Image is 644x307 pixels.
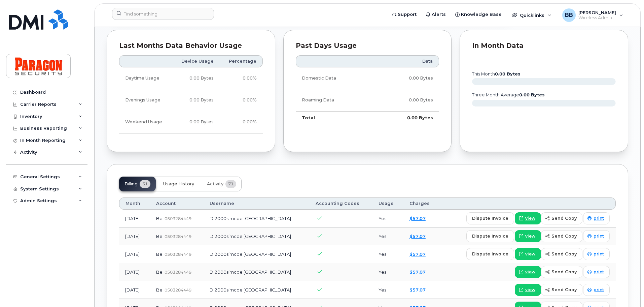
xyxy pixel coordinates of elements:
a: $57.07 [409,269,426,275]
td: D 2000simcoe [GEOGRAPHIC_DATA] [204,263,309,281]
div: Quicklinks [507,8,556,22]
span: dispute invoice [472,251,508,257]
div: Barb Burling [558,8,628,22]
span: BB [565,11,573,19]
span: Bell [156,234,165,239]
td: 0.00 Bytes [374,111,439,124]
td: Yes [372,263,403,281]
span: print [594,233,604,239]
a: print [583,284,610,296]
span: view [525,233,535,239]
th: Username [204,197,309,210]
th: Usage [372,197,403,210]
span: send copy [551,269,577,275]
span: 0503284449 [165,216,191,221]
tr: Friday from 6:00pm to Monday 8:00am [119,111,263,133]
div: Last Months Data Behavior Usage [119,42,263,49]
span: print [594,215,604,221]
a: print [583,266,610,278]
span: send copy [551,233,577,239]
span: Quicklinks [520,12,544,18]
td: Total [296,111,375,124]
span: print [594,251,604,257]
a: Alerts [421,8,451,21]
td: Yes [372,281,403,299]
td: 0.00% [220,111,263,133]
span: Knowledge Base [461,11,502,18]
td: 0.00 Bytes [172,67,220,89]
span: send copy [551,215,577,221]
td: Roaming Data [296,89,375,111]
button: dispute invoice [466,248,514,260]
a: print [583,248,610,260]
tspan: 0.00 Bytes [495,71,521,76]
td: Domestic Data [296,67,375,89]
a: Knowledge Base [451,8,506,21]
span: 0503284449 [165,270,191,275]
td: [DATE] [119,263,150,281]
text: three month average [472,92,545,97]
a: Support [387,8,421,21]
span: Alerts [432,11,446,18]
span: print [594,287,604,293]
span: send copy [551,251,577,257]
button: send copy [541,212,582,224]
td: [DATE] [119,227,150,245]
span: 71 [225,180,236,188]
text: this month [472,71,521,76]
span: Wireless Admin [578,15,616,21]
span: view [525,251,535,257]
span: print [594,269,604,275]
div: Past Days Usage [296,42,439,49]
td: D 2000simcoe [GEOGRAPHIC_DATA] [204,281,309,299]
a: $57.07 [409,287,426,293]
td: 0.00 Bytes [374,67,439,89]
a: $57.07 [409,234,426,239]
button: dispute invoice [466,212,514,224]
span: 0503284449 [165,252,191,257]
a: $57.07 [409,216,426,221]
span: 0503284449 [165,234,191,239]
a: print [583,230,610,242]
a: view [515,230,541,242]
td: 0.00 Bytes [172,89,220,111]
td: 0.00 Bytes [172,111,220,133]
div: In Month Data [472,42,616,49]
td: Evenings Usage [119,89,172,111]
span: Bell [156,216,165,221]
th: Account [150,197,204,210]
th: Accounting Codes [310,197,373,210]
span: dispute invoice [472,233,508,239]
span: view [525,287,535,293]
a: print [583,212,610,224]
td: Yes [372,245,403,263]
td: 0.00% [220,89,263,111]
td: D 2000simcoe [GEOGRAPHIC_DATA] [204,245,309,263]
tspan: 0.00 Bytes [519,92,545,97]
th: Device Usage [172,55,220,67]
span: send copy [551,286,577,293]
td: Yes [372,227,403,245]
button: send copy [541,230,582,242]
span: Support [398,11,417,18]
a: view [515,266,541,278]
th: Data [374,55,439,67]
th: Month [119,197,150,210]
td: Yes [372,210,403,227]
a: $57.07 [409,251,426,257]
td: [DATE] [119,210,150,227]
span: 0503284449 [165,287,191,293]
th: Charges [403,197,440,210]
td: D 2000simcoe [GEOGRAPHIC_DATA] [204,210,309,227]
button: send copy [541,284,582,296]
a: view [515,212,541,224]
button: dispute invoice [466,230,514,242]
td: [DATE] [119,281,150,299]
span: [PERSON_NAME] [578,10,616,15]
input: Find something... [112,8,214,20]
span: Bell [156,269,165,275]
button: send copy [541,248,582,260]
tr: Weekdays from 6:00pm to 8:00am [119,89,263,111]
span: view [525,215,535,221]
td: [DATE] [119,245,150,263]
